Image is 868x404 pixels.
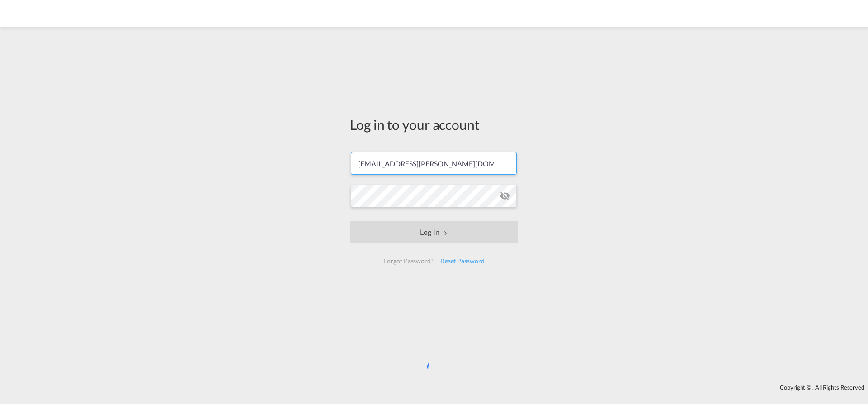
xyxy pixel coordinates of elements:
[350,115,518,134] div: Log in to your account
[437,253,488,269] div: Reset Password
[500,190,510,201] md-icon: icon-eye-off
[350,221,518,243] button: LOGIN
[351,152,517,175] input: Enter email/phone number
[380,253,437,269] div: Forgot Password?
